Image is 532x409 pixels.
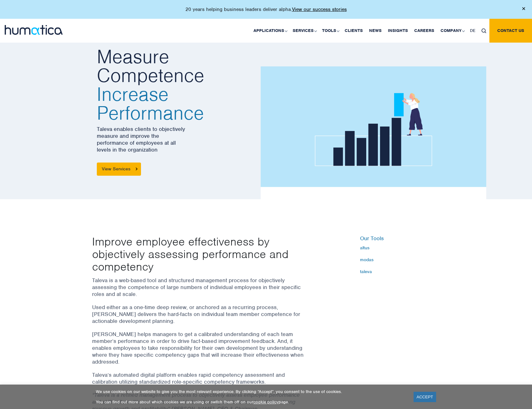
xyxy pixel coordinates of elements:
[5,25,63,35] img: logo
[385,19,411,43] a: Insights
[92,277,305,298] p: Taleva is a web-based tool and structured management process for objectively assessing the compet...
[411,19,437,43] a: Careers
[96,399,406,405] p: You can find out more about which cookies we are using or switch them off on our page.
[342,19,366,43] a: Clients
[289,19,319,43] a: Services
[92,371,305,385] p: Taleva’s automated digital platform enables rapid competency assessment and calibration utilizing...
[482,28,486,33] img: search_icon
[292,6,347,13] a: View our success stories
[437,19,467,43] a: Company
[360,257,440,262] a: modas
[319,19,342,43] a: Tools
[96,389,406,394] p: We use cookies on our website to give you the most relevant experience. By clicking “Accept”, you...
[136,168,138,170] img: arrowicon
[360,235,440,242] h6: Our Tools
[360,269,440,274] a: taleva
[92,331,305,365] p: [PERSON_NAME] helps managers to get a calibrated understanding of each team member’s performance ...
[489,19,532,43] a: Contact us
[470,28,475,33] span: DE
[92,304,305,324] p: Used either as a one-time deep review, or anchored as a recurring process, [PERSON_NAME] delivers...
[261,66,486,199] img: about_banner1
[97,47,256,122] h2: Measure Competence
[97,163,141,176] a: View Services
[360,245,440,250] a: altus
[97,85,256,122] span: Increase Performance
[250,19,289,43] a: Applications
[97,126,256,153] p: Taleva enables clients to objectively measure and improve the performance of employees at all lev...
[253,399,279,405] a: cookie policy
[185,6,347,13] p: 20 years helping business leaders deliver alpha.
[414,392,436,402] a: ACCEPT
[92,235,321,273] p: Improve employee effectiveness by objectively assessing performance and competency
[467,19,478,43] a: DE
[366,19,385,43] a: News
